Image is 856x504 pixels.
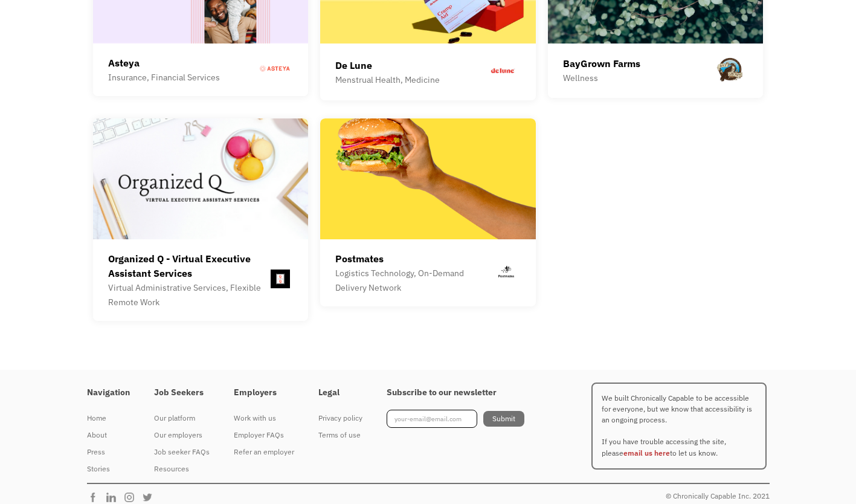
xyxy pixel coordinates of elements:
input: Submit [483,411,524,427]
img: Chronically Capable Instagram Page [123,491,141,503]
div: Job seeker FAQs [154,445,210,459]
div: Work with us [234,411,294,425]
img: Chronically Capable Twitter Page [141,491,159,503]
h4: Navigation [87,387,130,398]
a: email us here [623,448,670,457]
div: Organized Q - Virtual Executive Assistant Services [108,251,268,280]
a: Home [87,410,130,427]
a: Privacy policy [318,410,362,427]
div: Logistics Technology, On-Demand Delivery Network [335,266,492,295]
div: De Lune [335,58,440,73]
a: Our platform [154,410,210,427]
a: About [87,427,130,444]
input: your-email@email.com [387,410,477,428]
a: Job seeker FAQs [154,444,210,460]
div: Refer an employer [234,445,294,459]
h4: Legal [318,387,362,398]
div: Asteya [108,56,220,70]
a: Stories [87,460,130,477]
a: Organized Q - Virtual Executive Assistant ServicesVirtual Administrative Services, Flexible Remot... [93,118,309,321]
img: Chronically Capable Linkedin Page [105,491,123,503]
a: Employer FAQs [234,427,294,444]
div: Privacy policy [318,411,362,425]
img: Chronically Capable Facebook Page [87,491,105,503]
a: Resources [154,460,210,477]
h4: Job Seekers [154,387,210,398]
a: Refer an employer [234,444,294,460]
div: Our platform [154,411,210,425]
p: We built Chronically Capable to be accessible for everyone, but we know that accessibility is an ... [591,383,767,470]
div: Terms of use [318,428,362,442]
div: BayGrown Farms [563,56,640,71]
div: Employer FAQs [234,428,294,442]
h4: Employers [234,387,294,398]
div: Home [87,411,130,425]
div: Postmates [335,251,492,266]
a: Press [87,444,130,460]
div: Press [87,445,130,459]
a: PostmatesLogistics Technology, On-Demand Delivery Network [320,118,536,306]
a: Work with us [234,410,294,427]
h4: Subscribe to our newsletter [387,387,524,398]
div: Menstrual Health, Medicine [335,73,440,87]
div: Stories [87,462,130,476]
div: Insurance, Financial Services [108,70,220,85]
div: Resources [154,462,210,476]
div: Our employers [154,428,210,442]
div: Virtual Administrative Services, Flexible Remote Work [108,280,268,309]
div: Wellness [563,71,640,85]
a: Terms of use [318,427,362,444]
a: Our employers [154,427,210,444]
form: Footer Newsletter [387,410,524,428]
div: © Chronically Capable Inc. 2021 [666,489,770,503]
div: About [87,428,130,442]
